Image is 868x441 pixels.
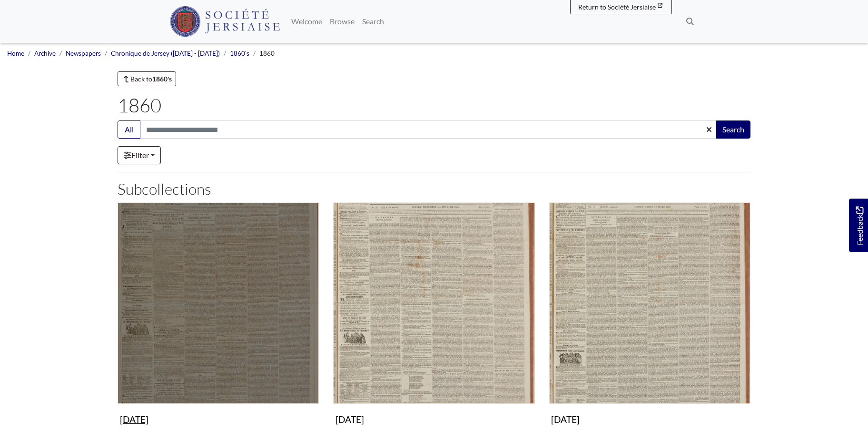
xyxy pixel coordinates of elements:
[170,4,280,39] a: Société Jersiaise logo
[358,12,388,31] a: Search
[549,202,750,429] a: March 1860 [DATE]
[549,202,750,404] img: March 1860
[118,71,176,86] a: Back to1860's
[66,50,101,57] a: Newspapers
[849,199,868,252] a: Would you like to provide feedback?
[34,50,56,57] a: Archive
[287,12,326,31] a: Welcome
[333,202,534,404] img: February 1860
[170,6,280,37] img: Société Jersiaise
[118,94,750,117] h1: 1860
[118,202,319,404] img: January 1860
[259,50,275,57] span: 1860
[326,12,358,31] a: Browse
[152,75,172,83] strong: 1860's
[118,120,140,139] button: All
[140,120,717,139] input: Search this collection...
[118,180,750,198] h2: Subcollections
[7,50,24,57] a: Home
[111,50,220,57] a: Chronique de Jersey ([DATE] - [DATE])
[118,202,319,429] a: January 1860 [DATE]
[333,202,534,429] a: February 1860 [DATE]
[118,146,161,164] a: Filter
[716,120,750,139] button: Search
[854,206,865,245] span: Feedback
[230,50,249,57] a: 1860's
[578,3,656,11] span: Return to Société Jersiaise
